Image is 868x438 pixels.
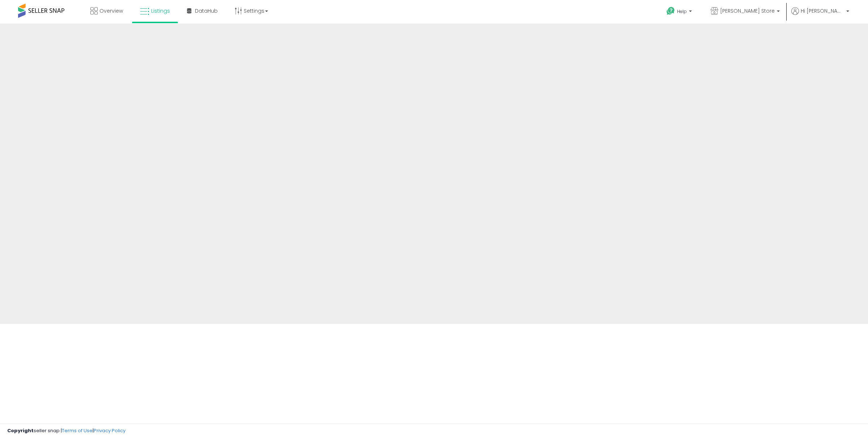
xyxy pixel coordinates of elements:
span: Listings [151,7,170,14]
i: Get Help [666,7,675,16]
span: Help [677,8,687,14]
span: Overview [99,7,123,14]
span: Hi [PERSON_NAME] [801,7,844,14]
a: Help [661,1,699,24]
span: DataHub [195,7,218,14]
span: [PERSON_NAME] Store [720,7,775,14]
a: Hi [PERSON_NAME] [791,7,849,24]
